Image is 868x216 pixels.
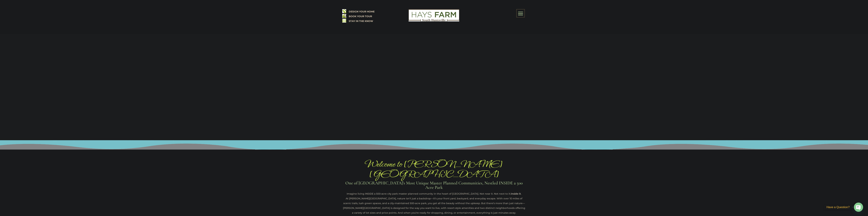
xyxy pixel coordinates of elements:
div: Imagine living INSIDE a 500-acre city park master planned community in the heart of [GEOGRAPHIC_D... [342,191,526,196]
h3: One of [GEOGRAPHIC_DATA]’s Most Unique Master Planned Communities, Nestled INSIDE a 500 Acre Park [342,181,526,191]
div: At [PERSON_NAME][GEOGRAPHIC_DATA], nature isn’t just a backdrop—it’s your front yard, backyard, a... [342,196,526,215]
strong: Inside it [511,192,521,195]
img: Logo [409,9,459,21]
a: BOOK YOUR TOUR [349,15,372,18]
img: book your home tour [342,14,346,18]
a: hays farm homes huntsville development [409,19,459,22]
a: STAY IN THE KNOW [349,20,373,23]
h1: Welcome to [PERSON_NAME][GEOGRAPHIC_DATA] [342,159,526,181]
